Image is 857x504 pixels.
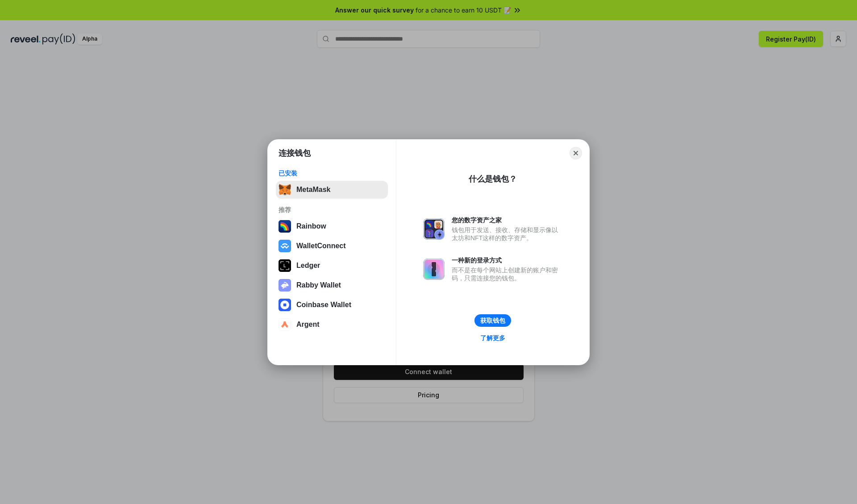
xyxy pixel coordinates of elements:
[296,301,351,309] div: Coinbase Wallet
[279,279,291,292] img: svg+xml,%3Csvg%20xmlns%3D%22http%3A%2F%2Fwww.w3.org%2F2000%2Fsvg%22%20fill%3D%22none%22%20viewBox...
[296,242,346,250] div: WalletConnect
[469,174,517,184] div: 什么是钱包？
[296,262,320,270] div: Ledger
[296,186,330,194] div: MetaMask
[452,266,562,282] div: 而不是在每个网站上创建新的账户和密码，只需连接您的钱包。
[279,299,291,311] img: svg+xml,%3Csvg%20width%3D%2228%22%20height%3D%2228%22%20viewBox%3D%220%200%2028%2028%22%20fill%3D...
[276,257,388,275] button: Ledger
[452,256,562,264] div: 一种新的登录方式
[276,217,388,235] button: Rainbow
[296,321,320,329] div: Argent
[296,281,341,289] div: Rabby Wallet
[279,206,385,214] div: 推荐
[279,240,291,252] img: svg+xml,%3Csvg%20width%3D%2228%22%20height%3D%2228%22%20viewBox%3D%220%200%2028%2028%22%20fill%3D...
[276,276,388,294] button: Rabby Wallet
[276,181,388,199] button: MetaMask
[423,258,445,280] img: svg+xml,%3Csvg%20xmlns%3D%22http%3A%2F%2Fwww.w3.org%2F2000%2Fsvg%22%20fill%3D%22none%22%20viewBox...
[279,148,311,158] h1: 连接钱包
[279,318,291,331] img: svg+xml,%3Csvg%20width%3D%2228%22%20height%3D%2228%22%20viewBox%3D%220%200%2028%2028%22%20fill%3D...
[296,222,326,230] div: Rainbow
[279,183,291,196] img: svg+xml,%3Csvg%20fill%3D%22none%22%20height%3D%2233%22%20viewBox%3D%220%200%2035%2033%22%20width%...
[279,169,385,177] div: 已安装
[452,226,562,242] div: 钱包用于发送、接收、存储和显示像以太坊和NFT这样的数字资产。
[276,296,388,314] button: Coinbase Wallet
[480,317,505,325] div: 获取钱包
[480,334,505,342] div: 了解更多
[279,220,291,233] img: svg+xml,%3Csvg%20width%3D%22120%22%20height%3D%22120%22%20viewBox%3D%220%200%20120%20120%22%20fil...
[475,332,511,344] a: 了解更多
[452,216,562,224] div: 您的数字资产之家
[276,237,388,255] button: WalletConnect
[474,314,511,327] button: 获取钱包
[423,218,445,240] img: svg+xml,%3Csvg%20xmlns%3D%22http%3A%2F%2Fwww.w3.org%2F2000%2Fsvg%22%20fill%3D%22none%22%20viewBox...
[276,316,388,333] button: Argent
[279,259,291,272] img: svg+xml,%3Csvg%20xmlns%3D%22http%3A%2F%2Fwww.w3.org%2F2000%2Fsvg%22%20width%3D%2228%22%20height%3...
[570,147,582,159] button: Close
